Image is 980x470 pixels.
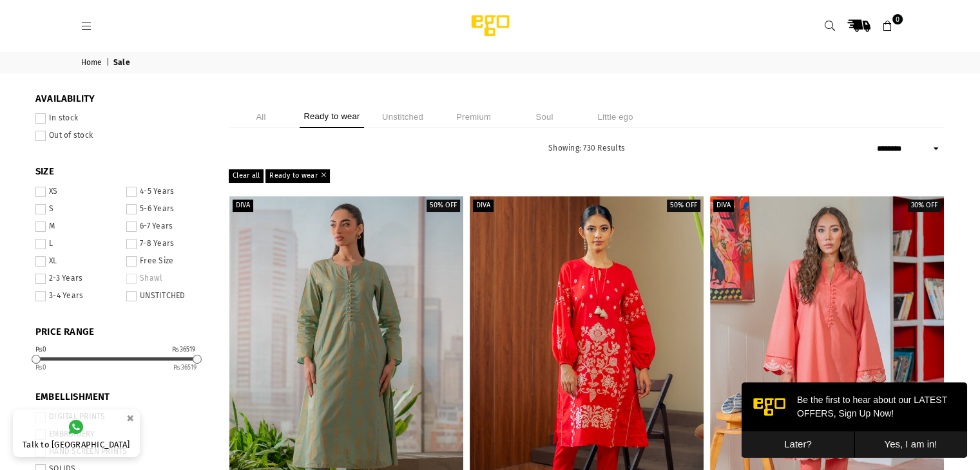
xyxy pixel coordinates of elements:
[35,326,209,339] span: PRICE RANGE
[106,58,111,68] span: |
[126,274,209,284] label: Shawl
[818,14,841,37] a: Search
[126,221,209,232] label: 6-7 Years
[436,13,545,39] img: Ego
[35,187,119,197] label: XS
[122,408,138,429] button: ×
[427,200,460,212] label: 50% off
[35,204,119,214] label: S
[13,409,140,457] a: Talk to [GEOGRAPHIC_DATA]
[81,58,104,68] a: Home
[35,113,209,124] label: In stock
[35,291,119,301] label: 3-4 Years
[265,169,330,182] a: Ready to wear
[35,131,209,141] label: Out of stock
[35,93,209,106] span: Availability
[233,200,253,212] label: Diva
[126,204,209,214] label: 5-6 Years
[126,239,209,249] label: 7-8 Years
[35,391,209,404] span: EMBELLISHMENT
[713,200,734,212] label: Diva
[583,106,648,128] li: Little ego
[75,21,99,30] a: Menu
[512,106,577,128] li: Soul
[742,382,967,457] iframe: webpush-onsite
[892,14,903,24] span: 0
[35,165,209,178] span: SIZE
[473,200,494,212] label: Diva
[173,364,197,371] ins: 36519
[35,256,119,267] label: XL
[876,14,899,37] a: 0
[229,169,264,182] a: Clear all
[441,106,506,128] li: Premium
[72,52,909,73] nav: breadcrumbs
[113,58,132,68] span: Sale
[548,144,625,153] span: Showing: 730 Results
[35,274,119,284] label: 2-3 Years
[126,187,209,197] label: 4-5 Years
[35,221,119,232] label: M
[126,256,209,267] label: Free Size
[667,200,700,212] label: 50% off
[126,291,209,301] label: UNSTITCHED
[35,239,119,249] label: L
[908,200,941,212] label: 30% off
[113,49,226,75] button: Yes, I am in!
[172,346,195,353] div: ₨36519
[35,346,47,353] div: ₨0
[229,106,293,128] li: All
[35,364,47,371] ins: 0
[300,106,364,128] li: Ready to wear
[370,106,435,128] li: Unstitched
